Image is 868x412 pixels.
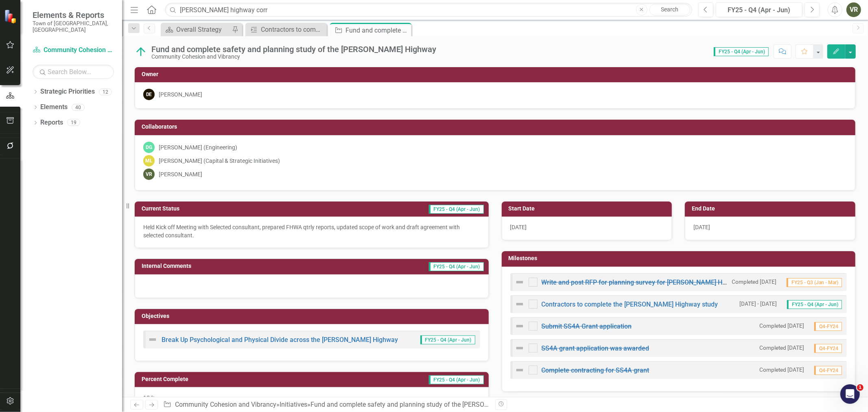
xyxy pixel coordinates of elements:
div: VR [143,169,155,180]
div: Contractors to complete the [PERSON_NAME] Highway study [261,24,325,35]
span: 1 [857,384,864,391]
a: Overall Strategy [163,24,230,35]
a: Write and post RFP for planning survey for [PERSON_NAME] Highway, and select contractor. [542,278,809,286]
a: Search [649,4,690,15]
div: DE [143,89,155,100]
div: FY25 - Q4 (Apr - Jun) [719,5,800,15]
a: Initiatives [280,401,307,408]
input: Search ClearPoint... [165,3,692,17]
h3: Start Date [509,206,668,212]
div: ML [143,155,155,167]
h3: End Date [692,206,851,212]
span: FY25 - Q4 (Apr - Jun) [714,47,769,56]
span: FY25 - Q4 (Apr - Jun) [429,262,484,271]
a: Community Cohesion and Vibrancy [175,401,276,408]
img: Not Defined [515,343,525,353]
a: Community Cohesion and Vibrancy [33,46,114,55]
span: FY25 - Q4 (Apr - Jun) [420,335,475,344]
small: Completed [DATE] [732,278,776,286]
a: Contractors to complete the [PERSON_NAME] Highway study [542,300,718,308]
span: Q4-FY24 [814,344,842,353]
small: [DATE] - [DATE] [739,300,777,308]
div: 19 [67,119,80,126]
a: Strategic Priorities [40,87,95,96]
small: Completed [DATE] [759,344,804,352]
span: FY25 - Q4 (Apr - Jun) [429,375,484,384]
img: ClearPoint Strategy [4,9,18,24]
h3: Owner [142,71,851,77]
h3: Current Status [142,206,280,212]
img: Not Defined [148,335,157,344]
a: Reports [40,118,63,127]
span: FY25 - Q4 (Apr - Jun) [429,205,484,214]
div: DG [143,142,155,153]
a: Elements [40,103,68,112]
button: FY25 - Q4 (Apr - Jun) [716,2,802,17]
a: SS4A grant application was awarded [542,344,649,352]
img: On Target [134,45,147,58]
div: Fund and complete safety and planning study of the [PERSON_NAME] Highway [151,45,436,54]
div: Fund and complete safety and planning study of the [PERSON_NAME] Highway [310,401,538,408]
img: Not Defined [515,321,525,331]
span: [DATE] [693,224,710,230]
span: Q4-FY24 [814,366,842,375]
small: Completed [DATE] [759,366,804,374]
h3: Objectives [142,313,485,319]
div: 10 % [135,387,489,411]
div: Overall Strategy [176,24,230,35]
p: Held Kick off Meeting with Selected consultant, prepared FHWA qtrly reports, updated scope of wor... [143,223,480,239]
span: FY25 - Q3 (Jan - Mar) [787,278,842,287]
img: Not Defined [515,299,525,309]
small: Completed [DATE] [759,322,804,330]
div: [PERSON_NAME] (Capital & Strategic Initiatives) [159,157,280,165]
div: [PERSON_NAME] (Engineering) [159,143,237,151]
div: Fund and complete safety and planning study of the [PERSON_NAME] Highway [345,25,409,35]
button: VR [846,2,861,17]
a: Contractors to complete the [PERSON_NAME] Highway study [247,24,325,35]
div: [PERSON_NAME] [159,90,202,99]
span: Q4-FY24 [814,322,842,331]
span: Elements & Reports [33,10,114,20]
a: Complete contracting for SS4A grant [542,366,649,374]
div: 12 [99,88,112,95]
div: Community Cohesion and Vibrancy [151,54,436,60]
h3: Milestones [509,255,852,261]
small: Town of [GEOGRAPHIC_DATA], [GEOGRAPHIC_DATA] [33,20,114,33]
div: » » [163,400,489,410]
a: Submit SS4A Grant application [542,322,632,330]
h3: Collaborators [142,124,851,130]
h3: Internal Comments [142,263,303,269]
h3: Percent Complete [142,376,298,382]
input: Search Below... [33,65,114,79]
div: 40 [72,104,85,111]
a: Break Up Psychological and Physical Divide across the [PERSON_NAME] Highway [162,336,398,344]
span: FY25 - Q4 (Apr - Jun) [787,300,842,309]
div: [PERSON_NAME] [159,170,202,178]
img: Not Defined [515,365,525,375]
img: Not Defined [515,277,525,287]
span: [DATE] [510,224,527,230]
iframe: Intercom live chat [840,384,860,404]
